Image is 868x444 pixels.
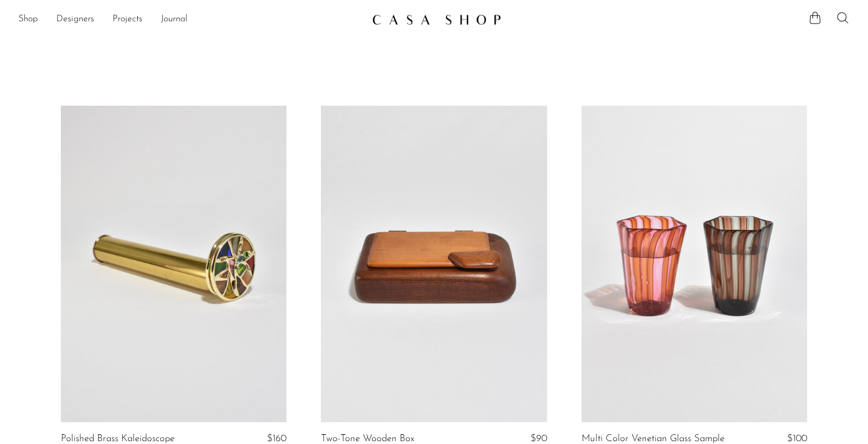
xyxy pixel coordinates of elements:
[18,12,38,27] a: Shop
[18,10,363,29] ul: NEW HEADER MENU
[61,434,175,444] a: Polished Brass Kaleidoscope
[787,434,807,443] span: $100
[18,10,363,29] nav: Desktop navigation
[321,434,414,444] a: Two-Tone Wooden Box
[113,12,142,27] a: Projects
[56,12,94,27] a: Designers
[582,434,724,444] a: Multi Color Venetian Glass Sample
[530,434,547,443] span: $90
[161,12,188,27] a: Journal
[267,434,286,443] span: $160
